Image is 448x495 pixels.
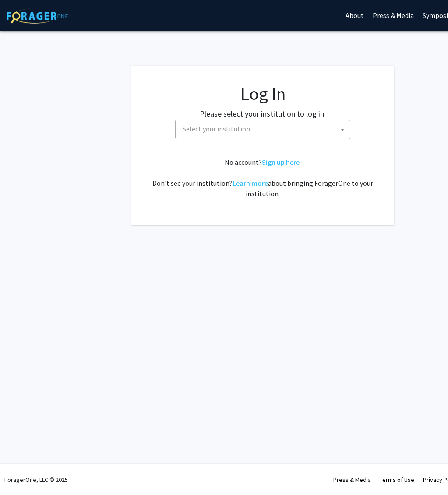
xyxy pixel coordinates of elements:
[233,179,268,187] a: Learn more about bringing ForagerOne to your institution
[175,120,350,139] span: Select your institution
[200,108,326,120] label: Please select your institution to log in:
[149,83,377,104] h1: Log In
[7,8,68,24] img: ForagerOne Logo
[262,158,300,166] a: Sign up here
[333,476,371,484] a: Press & Media
[149,157,377,199] div: No account? . Don't see your institution? about bringing ForagerOne to your institution.
[4,464,68,495] div: ForagerOne, LLC © 2025
[380,476,414,484] a: Terms of Use
[183,124,250,133] span: Select your institution
[179,120,350,138] span: Select your institution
